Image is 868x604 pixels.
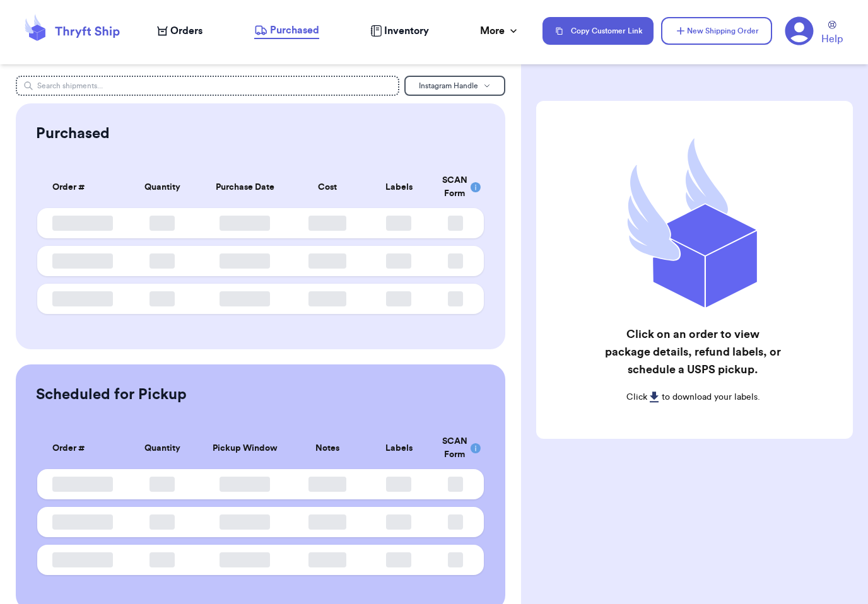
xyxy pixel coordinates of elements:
th: Pickup Window [198,427,292,469]
th: Quantity [126,166,197,208]
th: Cost [291,166,363,208]
button: Instagram Handle [404,76,505,96]
th: Labels [363,427,435,469]
button: New Shipping Order [661,17,772,45]
span: Help [821,32,843,47]
th: Quantity [126,427,197,469]
th: Labels [363,166,435,208]
th: Order # [37,166,127,208]
p: Click to download your labels. [605,391,782,404]
th: Order # [37,427,127,469]
div: More [480,23,520,38]
a: Inventory [370,23,429,38]
a: Help [821,21,843,47]
h2: Scheduled for Pickup [36,385,187,405]
span: Instagram Handle [419,82,478,90]
span: Inventory [384,23,429,38]
span: Orders [170,23,202,38]
th: Purchase Date [198,166,292,208]
th: Notes [291,427,363,469]
span: Purchased [270,23,319,38]
h2: Click on an order to view package details, refund labels, or schedule a USPS pickup. [605,325,782,378]
div: SCAN Form [442,174,469,200]
h2: Purchased [36,124,110,144]
button: Copy Customer Link [542,17,654,45]
a: Orders [157,23,202,38]
input: Search shipments... [16,76,399,96]
a: Purchased [254,23,319,39]
div: SCAN Form [442,435,469,462]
